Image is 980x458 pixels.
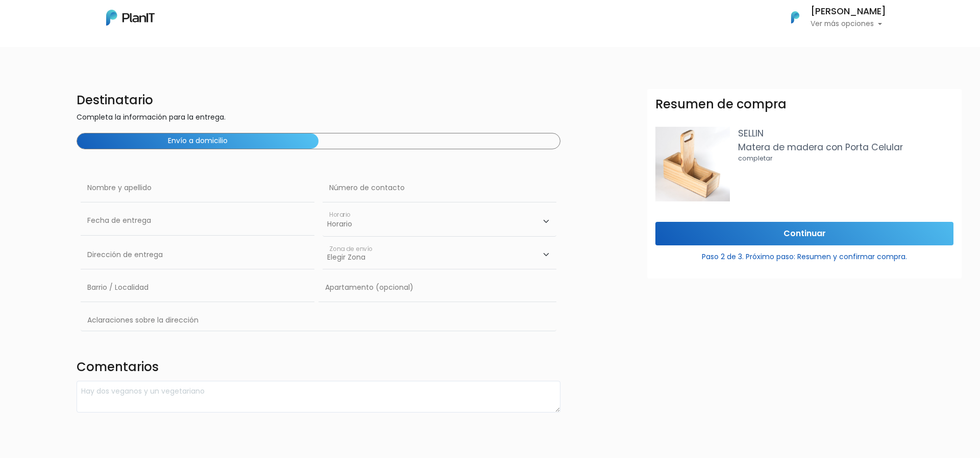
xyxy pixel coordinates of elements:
p: Matera de madera con Porta Celular [738,141,953,154]
p: SELLIN [738,127,953,140]
p: Completa la información para la entrega. [77,112,560,125]
img: 688cd36894cd4_captura-de-pantalla-2025-08-01-114651.png [655,127,730,201]
h4: Destinatario [77,93,560,108]
button: Envío a domicilio [77,133,318,149]
h3: Resumen de compra [655,97,787,112]
input: Barrio / Localidad [81,273,314,302]
input: Nombre y apellido [81,174,314,202]
p: Paso 2 de 3. Próximo paso: Resumen y confirmar compra. [655,247,953,262]
input: Continuar [655,222,953,246]
h4: Comentarios [77,360,560,377]
img: PlanIt Logo [784,6,806,29]
img: PlanIt Logo [106,10,155,26]
input: Aclaraciones sobre la dirección [81,306,556,331]
input: Dirección de entrega [81,241,314,269]
button: PlanIt Logo [PERSON_NAME] Ver más opciones [778,4,886,31]
p: Ver más opciones [811,20,886,28]
p: completar [738,154,953,163]
input: Apartamento (opcional) [318,273,556,302]
h6: [PERSON_NAME] [811,7,886,16]
input: Fecha de entrega [81,207,314,235]
input: Número de contacto [323,174,556,202]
